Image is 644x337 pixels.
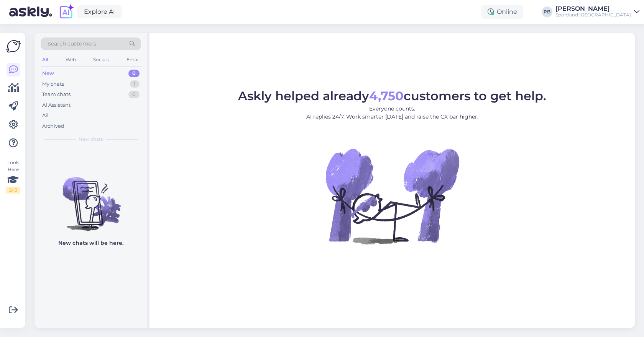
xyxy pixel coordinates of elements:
div: 0 [128,91,140,98]
img: No chats [34,163,147,232]
div: Socials [92,55,110,65]
a: Explore AI [77,5,122,18]
div: PB [542,7,552,17]
p: Everyone counts. AI replies 24/7. Work smarter [DATE] and raise the CX bar higher. [238,105,546,121]
span: Askly helped already customers to get help. [238,88,546,103]
div: All [41,55,49,65]
div: All [42,112,49,119]
div: Team chats [42,91,71,98]
div: Look Here [6,159,20,194]
div: Online [481,5,523,19]
span: Search customers [48,40,96,48]
div: New [42,70,54,77]
img: explore-ai [58,4,74,20]
a: [PERSON_NAME]Sportland [GEOGRAPHIC_DATA] [555,6,639,18]
div: 0 [128,70,140,77]
div: Archived [42,122,64,130]
div: Web [64,55,77,65]
div: 1 [130,80,140,88]
img: No Chat active [323,127,461,265]
div: Sportland [GEOGRAPHIC_DATA] [555,12,631,18]
div: Email [125,55,141,65]
span: New chats [79,136,103,143]
div: [PERSON_NAME] [555,6,631,12]
div: My chats [42,80,64,88]
div: AI Assistant [42,101,71,109]
div: 2 / 3 [6,187,20,194]
img: Askly Logo [6,39,21,54]
p: New chats will be here. [58,239,123,247]
b: 4,750 [369,88,404,103]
